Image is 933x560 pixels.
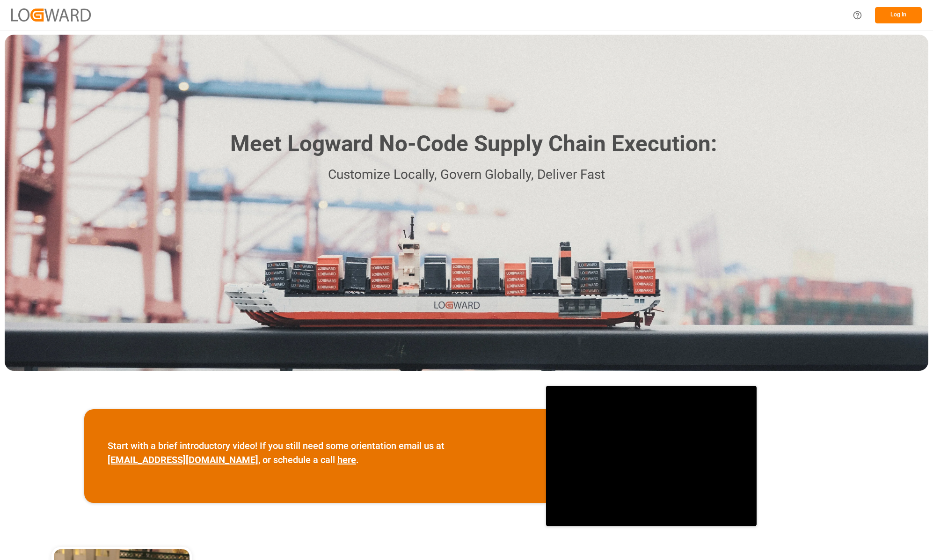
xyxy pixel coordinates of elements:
[108,439,523,467] p: Start with a brief introductory video! If you still need some orientation email us at , or schedu...
[337,454,356,465] a: here
[875,7,922,23] button: Log In
[847,5,868,26] button: Help Center
[230,127,717,161] h1: Meet Logward No-Code Supply Chain Execution:
[11,8,91,21] img: Logward_new_orange.png
[216,164,717,185] p: Customize Locally, Govern Globally, Deliver Fast
[108,454,258,465] a: [EMAIL_ADDRESS][DOMAIN_NAME]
